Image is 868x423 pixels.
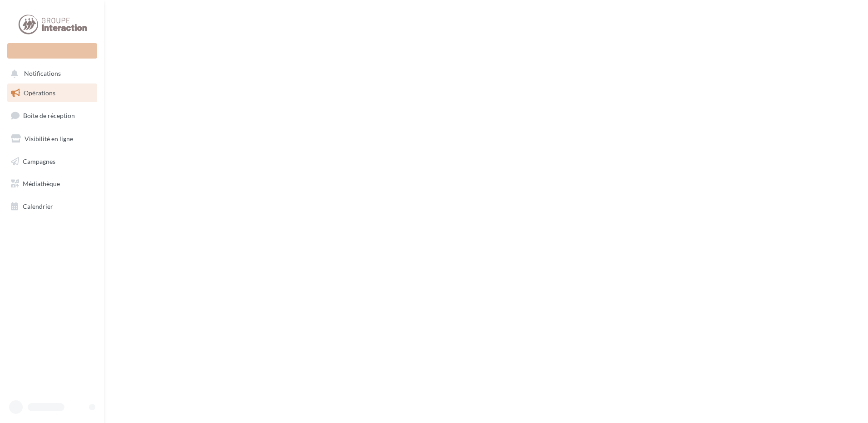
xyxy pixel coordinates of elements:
[5,174,99,193] a: Médiathèque
[5,84,99,103] a: Opérations
[23,112,75,119] span: Boîte de réception
[23,157,55,165] span: Campagnes
[5,152,99,171] a: Campagnes
[24,89,55,97] span: Opérations
[23,180,60,187] span: Médiathèque
[24,70,61,78] span: Notifications
[7,43,97,59] div: Nouvelle campagne
[5,129,99,148] a: Visibilité en ligne
[23,202,53,210] span: Calendrier
[25,135,73,143] span: Visibilité en ligne
[5,197,99,216] a: Calendrier
[5,106,99,125] a: Boîte de réception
